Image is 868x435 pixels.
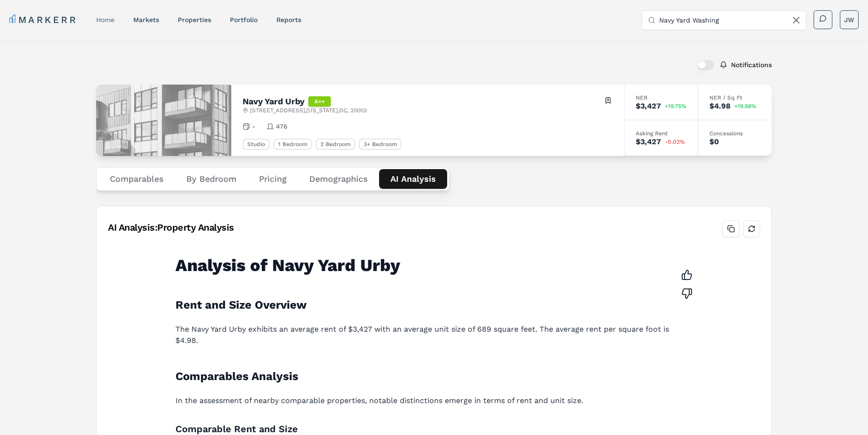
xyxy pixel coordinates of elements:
h2: Navy Yard Urby [243,97,305,106]
div: $3,427 [636,102,661,110]
p: The Navy Yard Urby exhibits an average rent of $3,427 with an average unit size of 689 square fee... [175,324,681,346]
div: Studio [243,139,270,150]
span: JW [844,15,854,24]
div: NER / Sq Ft [709,95,761,101]
div: Asking Rent [636,131,686,136]
a: reports [276,16,301,23]
span: +19.98% [734,103,756,109]
div: $4.98 [709,102,731,110]
h2: Comparables Analysis [175,369,681,384]
a: home [96,16,114,23]
button: Refresh analysis [743,220,760,237]
span: +19.75% [665,103,686,109]
h1: Analysis of Navy Yard Urby [175,256,681,275]
button: Copy analysis [723,220,739,237]
h2: Rent and Size Overview [175,297,681,312]
p: In the assessment of nearby comparable properties, notable distinctions emerge in terms of rent a... [175,395,681,406]
div: $0 [709,138,719,146]
div: 2 Bedroom [316,139,355,150]
button: Pricing [248,169,298,189]
div: Concessions [709,131,761,136]
input: Search by MSA, ZIP, Property Name, or Address [659,11,800,30]
a: properties [178,16,211,23]
div: NER [636,95,686,101]
a: Portfolio [230,16,258,23]
button: AI Analysis [379,169,447,189]
span: [STREET_ADDRESS] , [US_STATE] , DC , 20003 [250,107,367,114]
button: Comparables [99,169,175,189]
span: -0.02% [665,139,685,145]
button: Demographics [298,169,379,189]
div: AI Analysis: Property Analysis [108,221,234,234]
label: Notifications [731,62,772,68]
button: JW [840,10,859,29]
button: By Bedroom [175,169,248,189]
div: 3+ Bedroom [359,139,402,150]
span: 476 [276,122,288,131]
a: markets [133,16,159,23]
span: - [252,122,255,131]
div: A++ [308,96,331,107]
div: 1 Bedroom [274,139,312,150]
div: $3,427 [636,138,661,146]
a: MARKERR [9,13,77,26]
